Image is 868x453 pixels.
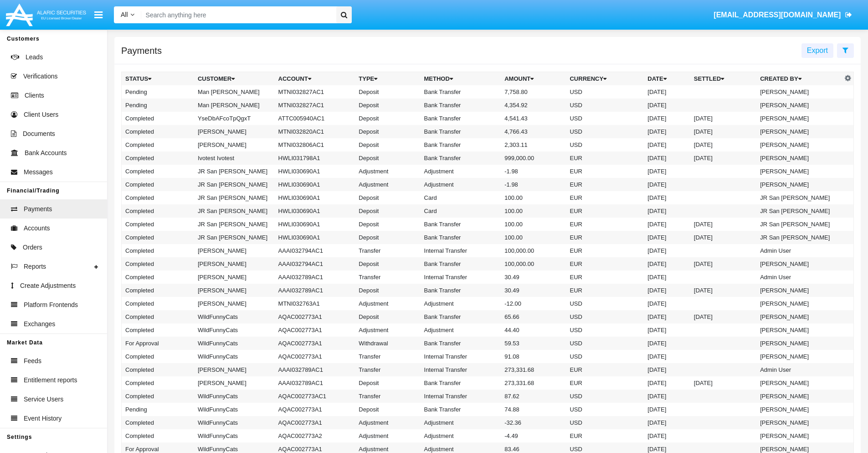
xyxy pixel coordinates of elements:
[355,218,420,231] td: Deposit
[421,151,501,165] td: Bank Transfer
[275,99,355,112] td: MTNI032827AC1
[690,310,756,323] td: [DATE]
[566,244,644,257] td: EUR
[122,204,194,218] td: Completed
[122,151,194,165] td: Completed
[26,52,43,62] span: Leads
[756,257,842,271] td: [PERSON_NAME]
[23,129,55,139] span: Documents
[756,297,842,310] td: [PERSON_NAME]
[421,429,501,443] td: Adjustment
[355,151,420,165] td: Deposit
[355,403,420,416] td: Deposit
[194,403,275,416] td: WildFunnyCats
[501,151,566,165] td: 999,000.00
[355,257,420,271] td: Deposit
[501,284,566,297] td: 30.49
[194,85,275,99] td: Man [PERSON_NAME]
[566,125,644,138] td: USD
[566,310,644,323] td: USD
[122,231,194,244] td: Completed
[756,244,842,257] td: Admin User
[194,72,275,86] th: Customer
[421,204,501,218] td: Card
[644,191,690,204] td: [DATE]
[644,416,690,429] td: [DATE]
[122,85,194,99] td: Pending
[644,363,690,376] td: [DATE]
[566,112,644,125] td: USD
[566,204,644,218] td: EUR
[421,323,501,337] td: Adjustment
[566,363,644,376] td: EUR
[122,125,194,138] td: Completed
[355,284,420,297] td: Deposit
[194,310,275,323] td: WildFunnyCats
[355,390,420,403] td: Transfer
[644,244,690,257] td: [DATE]
[122,363,194,376] td: Completed
[756,403,842,416] td: [PERSON_NAME]
[501,112,566,125] td: 4,541.43
[421,244,501,257] td: Internal Transfer
[566,165,644,178] td: EUR
[194,323,275,337] td: WildFunnyCats
[644,297,690,310] td: [DATE]
[275,218,355,231] td: HWLI030690A1
[644,257,690,271] td: [DATE]
[355,231,420,244] td: Deposit
[194,350,275,363] td: WildFunnyCats
[121,47,162,54] h5: Payments
[194,99,275,112] td: Man [PERSON_NAME]
[421,376,501,390] td: Bank Transfer
[421,99,501,112] td: Bank Transfer
[690,257,756,271] td: [DATE]
[756,284,842,297] td: [PERSON_NAME]
[194,297,275,310] td: [PERSON_NAME]
[566,284,644,297] td: EUR
[421,72,501,86] th: Method
[275,112,355,125] td: ATTC005940AC1
[194,429,275,443] td: WildFunnyCats
[275,257,355,271] td: AAAI032794AC1
[122,271,194,284] td: Completed
[355,125,420,138] td: Deposit
[421,218,501,231] td: Bank Transfer
[421,125,501,138] td: Bank Transfer
[644,429,690,443] td: [DATE]
[690,218,756,231] td: [DATE]
[355,112,420,125] td: Deposit
[355,99,420,112] td: Deposit
[194,284,275,297] td: [PERSON_NAME]
[122,297,194,310] td: Completed
[566,257,644,271] td: EUR
[23,72,57,81] span: Verifications
[194,178,275,191] td: JR San [PERSON_NAME]
[501,99,566,112] td: 4,354.92
[690,138,756,151] td: [DATE]
[24,414,62,423] span: Event History
[122,165,194,178] td: Completed
[275,125,355,138] td: MTNI032820AC1
[194,112,275,125] td: YseDbAFcoTpQgxT
[355,297,420,310] td: Adjustment
[421,178,501,191] td: Adjustment
[355,165,420,178] td: Adjustment
[194,257,275,271] td: [PERSON_NAME]
[644,403,690,416] td: [DATE]
[756,271,842,284] td: Admin User
[421,112,501,125] td: Bank Transfer
[355,244,420,257] td: Transfer
[194,376,275,390] td: [PERSON_NAME]
[756,416,842,429] td: [PERSON_NAME]
[194,165,275,178] td: JR San [PERSON_NAME]
[5,1,87,28] img: Logo image
[421,257,501,271] td: Bank Transfer
[275,310,355,323] td: AQAC002773A1
[194,218,275,231] td: JR San [PERSON_NAME]
[756,138,842,151] td: [PERSON_NAME]
[421,403,501,416] td: Bank Transfer
[194,204,275,218] td: JR San [PERSON_NAME]
[20,281,76,291] span: Create Adjustments
[355,310,420,323] td: Deposit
